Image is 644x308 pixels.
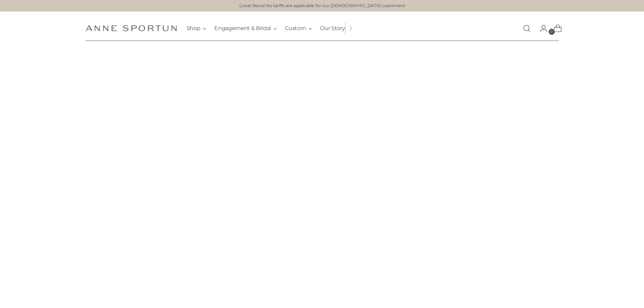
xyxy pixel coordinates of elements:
a: Anne Sportun Fine Jewellery [86,25,177,31]
button: Shop [187,21,207,36]
span: 0 [549,29,555,35]
a: Go to the account page [534,22,548,35]
button: Engagement & Bridal [214,21,277,36]
a: Great News! No tariffs are applicable for our [DEMOGRAPHIC_DATA] customers! [239,3,405,9]
a: Our Story [320,21,345,36]
button: Custom [285,21,312,36]
a: Open search modal [520,22,533,35]
a: Open cart modal [548,22,562,35]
